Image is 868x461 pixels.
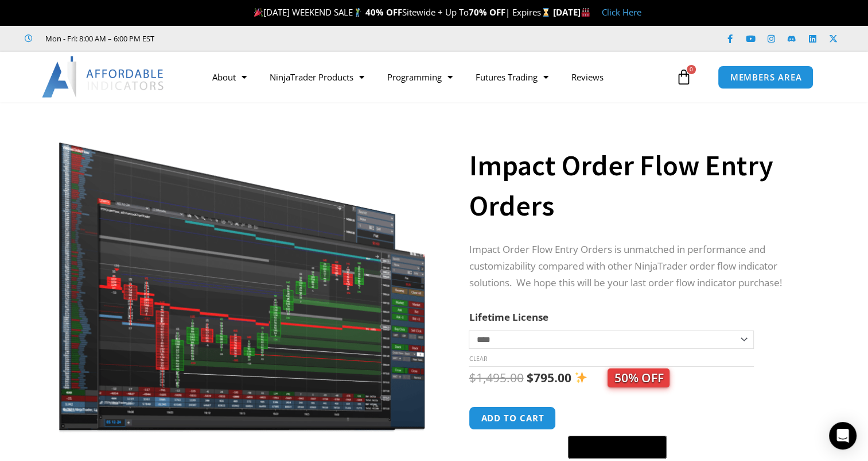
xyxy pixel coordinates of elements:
strong: [DATE] [553,6,590,18]
bdi: 795.00 [526,370,571,386]
span: $ [526,370,533,386]
a: NinjaTrader Products [258,64,376,90]
img: LogoAI | Affordable Indicators – NinjaTrader [42,56,165,98]
a: Programming [376,64,464,90]
button: Add to cart [469,406,556,430]
a: MEMBERS AREA [718,66,813,89]
span: 0 [687,65,696,74]
label: Lifetime License [469,310,548,324]
span: Mon - Fri: 8:00 AM – 6:00 PM EST [42,32,154,45]
a: Click Here [602,6,641,18]
a: Futures Trading [464,64,560,90]
iframe: Customer reviews powered by Trustpilot [170,33,342,44]
strong: 40% OFF [365,6,402,18]
span: [DATE] WEEKEND SALE Sitewide + Up To | Expires [251,6,552,18]
button: Buy with GPay [568,436,667,459]
span: 50% OFF [608,368,670,387]
iframe: Secure express checkout frame [566,405,669,432]
span: $ [469,370,476,386]
a: 0 [659,60,709,94]
bdi: 1,495.00 [469,370,523,386]
span: MEMBERS AREA [730,73,801,82]
img: ⌛ [542,8,550,17]
div: Open Intercom Messenger [829,422,857,450]
nav: Menu [201,64,673,90]
img: 🏭 [581,8,590,17]
img: ✨ [575,371,587,383]
img: 🎉 [254,8,263,17]
img: 🏌️‍♂️ [353,8,362,17]
h1: Impact Order Flow Entry Orders [469,145,804,226]
p: Impact Order Flow Entry Orders is unmatched in performance and customizability compared with othe... [469,241,804,291]
a: Reviews [560,64,615,90]
strong: 70% OFF [469,6,505,18]
a: Clear options [469,355,486,363]
a: About [201,64,258,90]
